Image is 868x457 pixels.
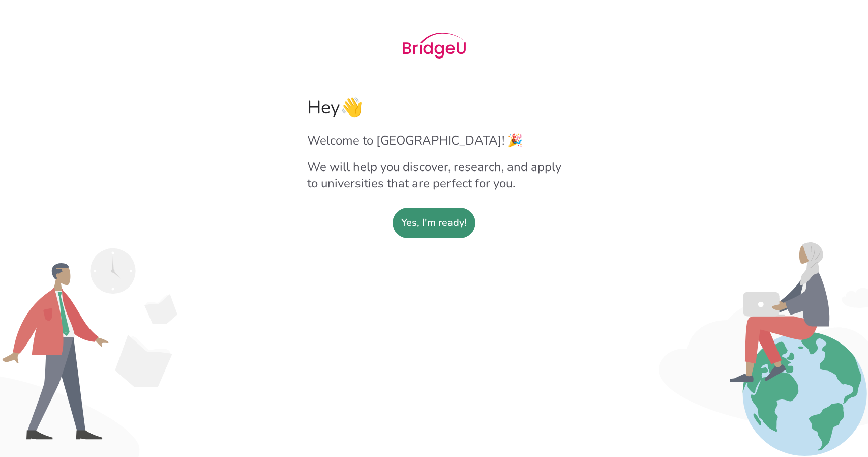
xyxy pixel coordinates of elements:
span: 👋 [340,95,363,120]
h2: Welcome to [GEOGRAPHIC_DATA]! 🎉 [307,132,561,149]
h1: Hey [307,95,561,120]
h2: We will help you discover, research, and apply to universities that are perfect for you. [307,159,561,191]
sl-button: Yes, I'm ready! [393,208,475,238]
img: Bridge U logo [403,33,466,59]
